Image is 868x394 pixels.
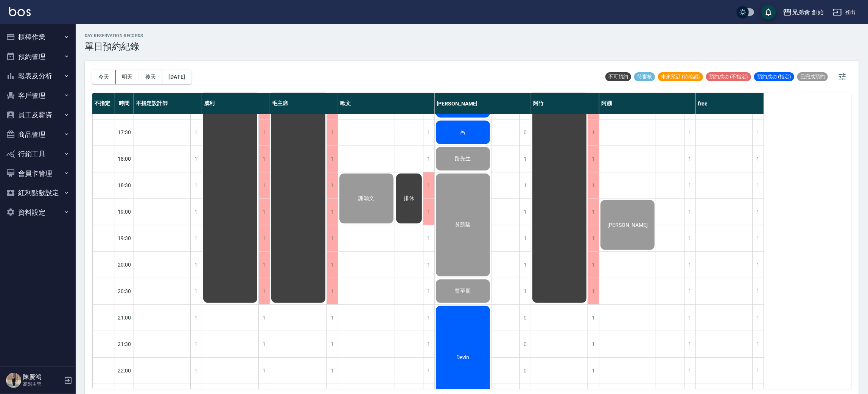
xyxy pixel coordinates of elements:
div: 1 [752,172,764,199]
div: 1 [327,146,338,172]
div: 1 [588,278,599,304]
h5: 陳慶鴻 [23,373,62,381]
div: 1 [327,252,338,278]
div: 1 [258,358,270,384]
button: 兄弟會 創始 [780,5,827,20]
div: 1 [588,119,599,146]
div: 1 [588,172,599,199]
div: 1 [327,331,338,357]
div: 時間 [115,93,134,114]
div: 1 [684,172,695,199]
div: 1 [327,305,338,331]
div: 1 [684,252,695,278]
div: 1 [327,199,338,225]
span: [PERSON_NAME] [606,222,649,228]
button: 員工及薪資 [3,105,73,125]
div: 1 [752,119,764,146]
div: 1 [258,199,270,225]
div: 21:30 [115,331,134,357]
div: 1 [190,358,202,384]
div: 1 [520,278,531,304]
div: 1 [327,225,338,251]
img: Logo [9,7,31,16]
div: 1 [423,278,434,304]
button: 行銷工具 [3,144,73,164]
div: 1 [684,358,695,384]
span: 曹至朋 [454,288,473,295]
button: 客戶管理 [3,86,73,105]
div: 1 [258,146,270,172]
h3: 單日預約紀錄 [85,41,143,52]
span: 路先生 [454,155,473,162]
div: 1 [684,225,695,251]
div: 1 [588,305,599,331]
div: 19:30 [115,225,134,251]
div: 1 [258,172,270,199]
div: 1 [258,278,270,304]
div: 1 [190,331,202,357]
div: free [696,93,764,114]
button: 後天 [139,70,163,84]
div: 1 [752,305,764,331]
div: 1 [588,146,599,172]
div: 1 [588,199,599,225]
button: 明天 [116,70,139,84]
button: 商品管理 [3,125,73,144]
div: 1 [684,331,695,357]
div: 1 [752,358,764,384]
div: 阿蹦 [599,93,696,114]
button: 報表及分析 [3,66,73,86]
div: 19:00 [115,199,134,225]
span: Devin [455,354,471,360]
div: 1 [588,252,599,278]
p: 高階主管 [23,381,62,388]
button: 登出 [830,5,859,19]
button: save [761,5,776,20]
span: 排休 [402,195,416,202]
div: 18:00 [115,146,134,172]
div: 1 [520,225,531,251]
div: 0 [520,358,531,384]
div: 1 [190,225,202,251]
div: 1 [190,172,202,199]
div: 1 [684,305,695,331]
div: 1 [423,331,434,357]
span: 預約成功 (不指定) [706,73,751,80]
div: 1 [520,146,531,172]
div: 威利 [202,93,270,114]
div: 1 [684,278,695,304]
div: 1 [190,119,202,146]
div: 1 [752,278,764,304]
h2: day Reservation records [85,33,143,38]
div: 1 [752,146,764,172]
span: 未來預訂 (待確認) [658,73,703,80]
button: 會員卡管理 [3,164,73,183]
span: 預約成功 (指定) [754,73,794,80]
div: 0 [520,119,531,146]
div: 0 [520,305,531,331]
div: 1 [190,305,202,331]
div: 1 [327,358,338,384]
span: 不可預約 [605,73,631,80]
div: 1 [423,305,434,331]
div: 1 [520,199,531,225]
div: 1 [423,358,434,384]
div: 毛主席 [270,93,338,114]
button: 今天 [92,70,116,84]
div: 兄弟會 創始 [792,8,824,17]
div: 1 [752,331,764,357]
span: 待審核 [634,73,655,80]
div: 20:00 [115,251,134,278]
span: 呂 [459,129,467,136]
div: 1 [327,278,338,304]
div: 1 [190,252,202,278]
div: 1 [423,172,434,199]
div: 17:30 [115,119,134,146]
div: 1 [520,172,531,199]
div: 22:00 [115,357,134,384]
div: 20:30 [115,278,134,304]
div: 1 [190,146,202,172]
div: 不指定 [92,93,115,114]
div: [PERSON_NAME] [435,93,531,114]
button: [DATE] [162,70,191,84]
